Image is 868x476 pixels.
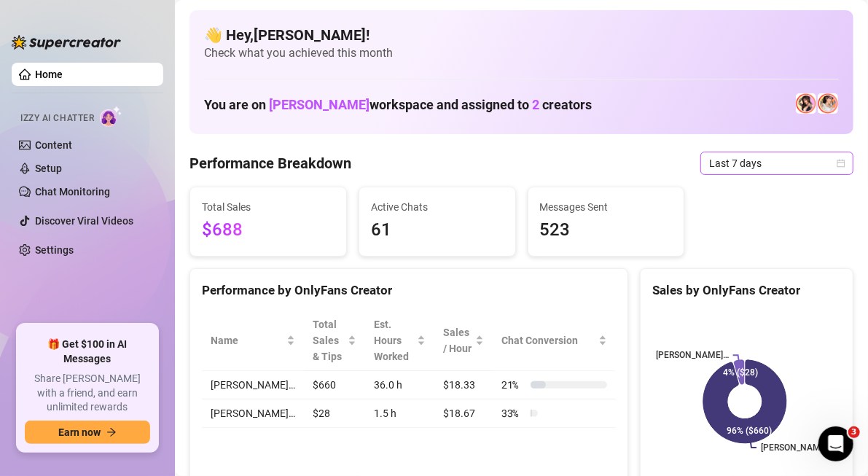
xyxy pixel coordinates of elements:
[501,377,525,393] span: 21 %
[269,97,370,112] span: [PERSON_NAME]
[204,45,839,61] span: Check what you achieved this month
[202,216,335,244] span: $688
[202,399,304,428] td: [PERSON_NAME]…
[434,371,493,399] td: $18.33
[371,216,504,244] span: 61
[501,405,525,421] span: 33 %
[493,311,616,371] th: Chat Conversion
[25,372,150,415] span: Share [PERSON_NAME] with a friend, and earn unlimited rewards
[202,281,616,300] div: Performance by OnlyFans Creator
[304,311,365,371] th: Total Sales & Tips
[100,106,122,127] img: AI Chatter
[532,97,539,112] span: 2
[365,371,434,399] td: 36.0 h
[35,69,63,80] a: Home
[818,93,838,114] img: 𝖍𝖔𝖑𝖑𝖞
[202,199,335,215] span: Total Sales
[501,332,595,348] span: Chat Conversion
[304,371,365,399] td: $660
[818,426,853,461] iframe: Intercom live chat
[443,324,472,356] span: Sales / Hour
[652,281,841,300] div: Sales by OnlyFans Creator
[540,216,673,244] span: 523
[106,427,117,437] span: arrow-right
[204,97,592,113] h1: You are on workspace and assigned to creators
[837,159,845,168] span: calendar
[202,371,304,399] td: [PERSON_NAME]…
[304,399,365,428] td: $28
[365,399,434,428] td: 1.5 h
[313,316,345,364] span: Total Sales & Tips
[434,399,493,428] td: $18.67
[189,153,351,173] h4: Performance Breakdown
[761,443,834,453] text: [PERSON_NAME]…
[35,215,133,227] a: Discover Viral Videos
[434,311,493,371] th: Sales / Hour
[656,351,729,361] text: [PERSON_NAME]…
[204,25,839,45] h4: 👋 Hey, [PERSON_NAME] !
[20,112,94,125] span: Izzy AI Chatter
[35,186,110,198] a: Chat Monitoring
[58,426,101,438] span: Earn now
[12,35,121,50] img: logo-BBDzfeDw.svg
[211,332,284,348] span: Name
[202,311,304,371] th: Name
[540,199,673,215] span: Messages Sent
[35,163,62,174] a: Setup
[709,152,845,174] span: Last 7 days
[35,244,74,256] a: Settings
[374,316,414,364] div: Est. Hours Worked
[796,93,816,114] img: Holly
[371,199,504,215] span: Active Chats
[25,338,150,366] span: 🎁 Get $100 in AI Messages
[848,426,860,438] span: 3
[35,139,72,151] a: Content
[25,421,150,444] button: Earn nowarrow-right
